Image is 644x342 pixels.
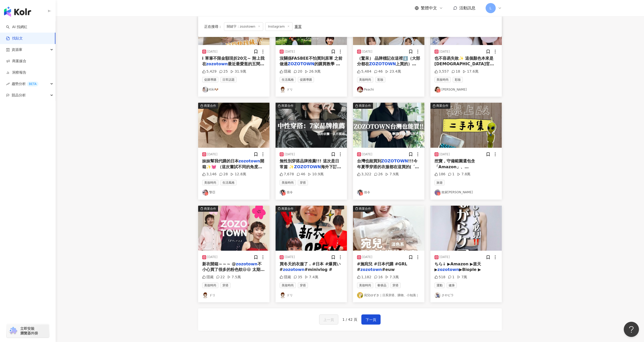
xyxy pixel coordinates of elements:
[207,152,218,157] div: [DATE]
[342,317,357,322] span: 1 / 42 頁
[230,69,246,74] div: 31.9萬
[298,77,314,82] span: 促購導購
[375,283,388,288] span: 奢侈品
[6,25,27,30] a: searchAI 找網紅
[434,292,498,298] a: KOL Avatarさやピラ
[6,70,26,75] a: 洞察報告
[6,59,26,64] a: 商案媒合
[369,61,396,66] mark: ZOZOTOWN
[362,152,372,157] div: [DATE]
[220,180,237,185] span: 生活風格
[490,5,492,11] span: L
[202,159,239,163] span: 妹妹幫我代購的日本
[4,7,31,17] img: logo
[281,103,294,108] div: 商業合作
[453,77,463,82] span: 彩妝
[359,103,371,108] div: 商業合作
[421,5,437,11] span: 繁體中文
[357,262,407,272] span: #施宛兒 #日本代購 #GRL #
[357,172,371,177] div: 3,322
[202,56,265,66] span: i 單筆不限金額現折20元～ 附上我在
[280,172,294,177] div: 7,678
[434,180,445,185] span: 旅遊
[319,314,338,325] button: 上一頁
[434,77,451,82] span: 美妝時尚
[361,314,381,325] button: 下一頁
[219,172,228,177] div: 28
[366,317,376,323] span: 下一頁
[6,36,23,41] a: 找貼文
[280,275,291,280] div: 隱藏
[459,267,481,272] span: ▶︎Biople ▶︎
[375,77,385,82] span: 彩妝
[207,255,218,259] div: [DATE]
[459,6,475,10] span: 活動訊息
[220,283,231,288] span: 穿搭
[204,103,216,108] div: 商業合作
[294,69,302,74] div: 20
[463,69,478,74] div: 17.6萬
[457,275,467,280] div: 7萬
[227,275,241,280] div: 7.5萬
[8,327,18,335] img: chrome extension
[280,189,343,196] a: KOL Avatar捨令
[280,87,286,93] img: KOL Avatar
[440,255,450,259] div: [DATE]
[202,77,218,82] span: 促購導購
[20,326,38,335] span: 立即安裝 瀏覽器外掛
[280,292,286,298] img: KOL Avatar
[27,81,38,87] div: BETA
[382,267,394,272] span: #euw
[374,69,383,74] div: 46
[353,206,424,251] img: post-image
[374,172,383,177] div: 26
[360,267,382,272] mark: zozotown
[434,159,475,175] span: 挖寶，守備範圍還包含「Amazon」、「
[357,56,420,66] span: （驚呆） 品牌標記在這裡⬇️（大部分都在
[202,87,265,93] a: KOL AvatarKiki🐶
[362,50,372,54] div: [DATE]
[430,206,502,251] img: post-image
[357,292,420,298] a: KOL Avatar宛兒ゆずき｜日系穿搭、購物、小知識｜
[202,69,217,74] div: 5,429
[285,255,295,259] div: [DATE]
[448,172,454,177] div: 1
[202,292,265,298] a: KOL Avatarドリ
[434,87,498,93] a: KOL Avatar[PERSON_NAME]
[353,206,424,251] div: post-image商業合作
[288,61,315,66] mark: ZOZOTOWN
[281,206,294,211] div: 商業合作
[357,189,363,196] img: KOL Avatar
[434,69,449,74] div: 3,557
[434,87,441,93] img: KOL Avatar
[207,50,218,54] div: [DATE]
[434,292,441,298] img: KOL Avatar
[202,180,218,185] span: 美妝時尚
[447,283,457,288] span: 健身
[298,180,308,185] span: 穿搭
[295,25,302,29] div: 重置
[298,283,308,288] span: 穿搭
[385,69,401,74] div: 23.4萬
[457,172,470,177] div: 7.8萬
[276,103,347,148] div: post-image商業合作
[357,87,363,93] img: KOL Avatar
[357,87,420,93] a: KOL AvatarPeachi
[198,103,269,148] img: post-image
[434,189,498,196] a: KOL Avatar敗家[PERSON_NAME]
[206,61,228,66] mark: zozotown
[236,262,257,266] mark: zozotown
[294,164,321,169] mark: ZOZOTOWN
[438,267,459,272] mark: zozotown
[353,103,424,148] div: post-image商業合作
[280,189,286,196] img: KOL Avatar
[434,189,441,196] img: KOL Avatar
[198,206,269,251] img: post-image
[280,159,339,169] span: 無性別穿搭品牌推薦!!! 這次是日常篇 ✨
[202,61,264,72] span: 最近最愛逛的五間日系品牌
[280,77,296,82] span: 生活風格
[276,206,347,251] img: post-image
[440,50,450,54] div: [DATE]
[359,206,371,211] div: 商業合作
